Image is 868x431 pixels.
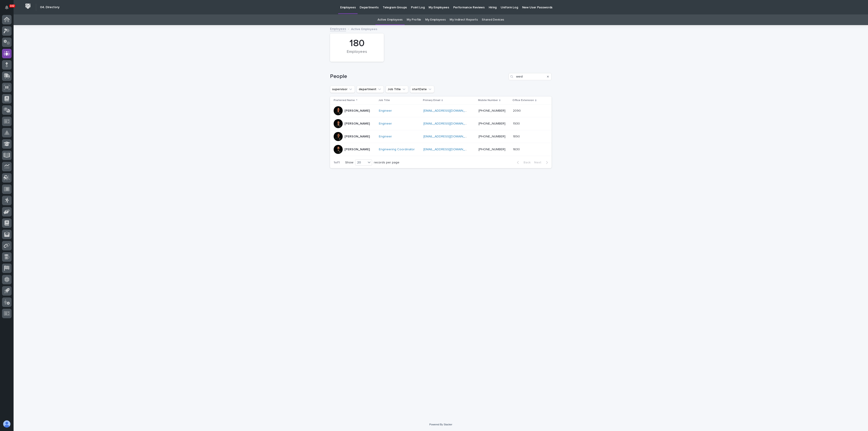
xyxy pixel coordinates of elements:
[450,14,478,25] a: My Indirect Reports
[330,157,343,168] p: 1 of 1
[379,135,392,139] a: Engineer
[521,161,531,164] span: Back
[423,98,440,103] p: Primary Email
[509,73,552,80] input: Search
[2,3,12,12] button: Notifications
[513,108,522,113] p: 2090
[24,2,32,10] img: Workspace Logo
[379,109,392,113] a: Engineer
[330,73,507,80] h1: People
[379,148,415,151] a: Engineering Coordinator
[344,109,370,113] p: [PERSON_NAME]
[379,122,392,126] a: Engineer
[330,86,355,93] button: supervisor
[330,117,552,130] tr: [PERSON_NAME]Engineer [EMAIL_ADDRESS][DOMAIN_NAME] [PHONE_NUMBER]19301930
[351,26,377,31] p: Active Employees
[330,143,552,156] tr: [PERSON_NAME]Engineering Coordinator [EMAIL_ADDRESS][DOMAIN_NAME] [PHONE_NUMBER]16301630
[479,122,505,125] a: [PHONE_NUMBER]
[479,135,505,138] a: [PHONE_NUMBER]
[482,14,504,25] a: Shared Devices
[513,147,521,151] p: 1630
[6,5,12,13] div: Notifications102
[479,148,505,151] a: [PHONE_NUMBER]
[513,134,521,139] p: 1890
[330,26,346,31] a: Employees
[512,98,534,103] p: Office Extension
[534,161,544,164] span: Next
[334,98,355,103] p: Preferred Name
[532,160,552,165] button: Next
[479,109,505,112] a: [PHONE_NUMBER]
[410,86,434,93] button: startDate
[357,86,384,93] button: department
[2,419,12,429] button: users-avatar
[344,148,370,151] p: [PERSON_NAME]
[513,121,521,126] p: 1930
[344,135,370,139] p: [PERSON_NAME]
[423,109,474,112] a: [EMAIL_ADDRESS][DOMAIN_NAME]
[513,160,532,165] button: Back
[377,14,403,25] a: Active Employees
[423,148,474,151] a: [EMAIL_ADDRESS][DOMAIN_NAME]
[425,14,446,25] a: My Employees
[374,161,399,165] p: records per page
[423,135,474,138] a: [EMAIL_ADDRESS][DOMAIN_NAME]
[345,161,353,165] p: Show
[330,104,552,117] tr: [PERSON_NAME]Engineer [EMAIL_ADDRESS][DOMAIN_NAME] [PHONE_NUMBER]20902090
[10,4,14,7] p: 102
[429,423,452,426] a: Powered By Stacker
[407,14,421,25] a: My Profile
[330,130,552,143] tr: [PERSON_NAME]Engineer [EMAIL_ADDRESS][DOMAIN_NAME] [PHONE_NUMBER]18901890
[423,122,474,125] a: [EMAIL_ADDRESS][DOMAIN_NAME]
[40,5,59,9] h2: 04. Directory
[478,98,498,103] p: Mobile Number
[355,160,366,165] div: 20
[386,86,408,93] button: Job Title
[338,49,376,59] div: Employees
[338,38,376,49] div: 180
[378,98,390,103] p: Job Title
[344,122,370,126] p: [PERSON_NAME]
